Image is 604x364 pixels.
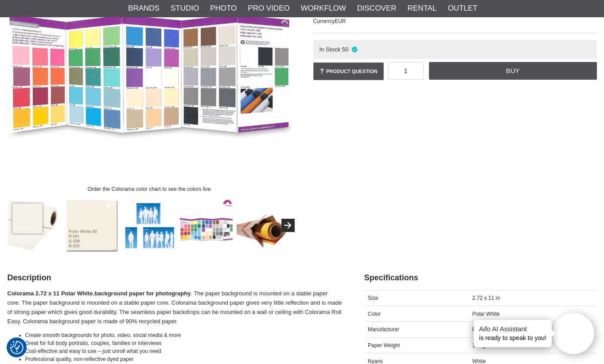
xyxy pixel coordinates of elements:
[368,326,399,333] span: Manufacturer
[448,3,477,14] a: Outlet
[472,311,500,317] span: Polar White
[210,3,237,14] a: Photo
[80,181,218,197] div: Order the Colorama color chart to see the colors live
[479,324,546,333] h4: Aifo AI Assistant
[313,62,384,80] a: Product question
[25,355,342,363] li: Professional quality, non-reflective dyed paper
[8,272,342,283] h2: Description
[8,290,93,297] strong: Colorama 2.72 x 11 Polar White
[472,342,495,349] span: 145 g/m2
[313,18,335,24] span: Currency
[25,347,342,355] li: Cost-effective and easy to use – just unroll what you need
[368,311,381,317] span: Color
[342,46,349,53] span: 50
[281,219,295,232] button: Next
[368,342,400,349] span: Paper Weight
[335,18,346,24] span: EUR
[94,290,191,297] strong: background paper for photography
[25,331,342,339] li: Create smooth backgrounds for photo, video, social media & more
[128,3,160,14] a: Brands
[319,46,340,53] span: In Stock
[429,62,596,80] a: Buy
[357,3,397,14] a: Discover
[351,46,358,53] i: In stock
[65,199,119,252] img: Polar White 82-Kalibrerad Monitor Adobe RGB 6500K
[237,199,290,252] img: Supplied in robust packaging
[8,289,342,326] p: , . The paper background is mounted on a stable paper core. The paper background is mounted on a ...
[171,3,199,14] a: Studio
[364,272,597,283] h2: Specifications
[472,326,514,333] span: R241 G238 B223
[25,339,342,347] li: Great for full body portraits, couples, families or interviews
[474,320,552,347] div: is ready to speak to you!
[10,340,23,356] button: Consent Preferences
[122,199,176,252] img: Seamless Paper Width Comparison
[368,295,378,301] span: Size
[472,295,500,301] span: 2.72 x 11 m
[179,199,233,252] img: Order the Colorama color chart to see the colors live
[301,3,346,14] a: Workflow
[8,199,62,252] img: Colorama Bakgrundspapper Polar White, 2,72x11m
[248,3,289,14] a: Pro Video
[408,3,437,14] a: Rental
[10,341,23,354] img: Revisit consent button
